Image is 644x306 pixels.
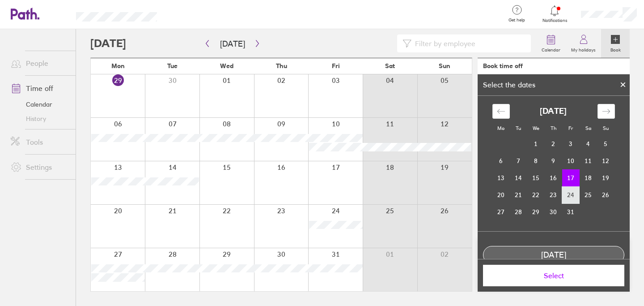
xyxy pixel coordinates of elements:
div: Move forward to switch to the next month. [597,104,615,119]
td: Monday, October 27, 2025 [492,203,510,220]
small: Mo [497,125,504,131]
td: Tuesday, October 21, 2025 [510,186,527,203]
td: Saturday, October 25, 2025 [580,186,597,203]
td: Monday, October 20, 2025 [492,186,510,203]
input: Filter by employee [411,35,525,52]
td: Saturday, October 18, 2025 [580,169,597,186]
label: Book [605,45,626,53]
td: Sunday, October 5, 2025 [597,135,614,152]
span: Tue [167,62,178,69]
td: Wednesday, October 15, 2025 [527,169,545,186]
span: Wed [220,62,233,69]
span: Notifications [540,18,569,23]
td: Friday, October 3, 2025 [562,135,580,152]
td: Tuesday, October 7, 2025 [510,152,527,169]
td: Sunday, October 26, 2025 [597,186,614,203]
div: Select the dates [478,81,541,89]
div: Book time off [483,62,523,69]
a: Notifications [540,4,569,23]
td: Friday, October 10, 2025 [562,152,580,169]
td: Thursday, October 2, 2025 [545,135,562,152]
span: Get help [502,17,531,23]
a: Book [601,29,630,58]
span: Thu [276,62,287,69]
div: Move backward to switch to the previous month. [492,104,510,119]
td: Monday, October 6, 2025 [492,152,510,169]
small: Tu [516,125,521,131]
td: Friday, October 24, 2025 [562,186,580,203]
td: Thursday, October 30, 2025 [545,203,562,220]
a: Time off [4,79,76,97]
small: Sa [585,125,591,131]
small: Th [551,125,556,131]
a: Settings [4,158,76,176]
td: Thursday, October 9, 2025 [545,152,562,169]
td: Wednesday, October 22, 2025 [527,186,545,203]
td: Selected. Friday, October 17, 2025 [562,169,580,186]
a: People [4,54,76,72]
button: [DATE] [213,36,252,51]
a: Calendar [4,97,76,112]
strong: [DATE] [540,107,567,116]
small: Su [603,125,609,131]
div: [DATE] [483,250,624,260]
a: Calendar [536,29,566,58]
span: Sun [439,62,450,69]
td: Thursday, October 23, 2025 [545,186,562,203]
td: Wednesday, October 8, 2025 [527,152,545,169]
td: Saturday, October 4, 2025 [580,135,597,152]
span: Fri [332,62,340,69]
span: Mon [111,62,125,69]
a: Tools [4,133,76,151]
div: Calendar [483,96,625,231]
td: Sunday, October 19, 2025 [597,169,614,186]
td: Tuesday, October 14, 2025 [510,169,527,186]
td: Tuesday, October 28, 2025 [510,203,527,220]
td: Sunday, October 12, 2025 [597,152,614,169]
span: Select [489,272,618,280]
td: Wednesday, October 1, 2025 [527,135,545,152]
td: Monday, October 13, 2025 [492,169,510,186]
span: Sat [385,62,395,69]
label: Calendar [536,45,566,53]
td: Friday, October 31, 2025 [562,203,580,220]
a: My holidays [566,29,601,58]
small: Fr [568,125,573,131]
td: Saturday, October 11, 2025 [580,152,597,169]
a: History [4,112,76,126]
label: My holidays [566,45,601,53]
td: Wednesday, October 29, 2025 [527,203,545,220]
button: Select [483,265,624,286]
td: Thursday, October 16, 2025 [545,169,562,186]
small: We [533,125,539,131]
